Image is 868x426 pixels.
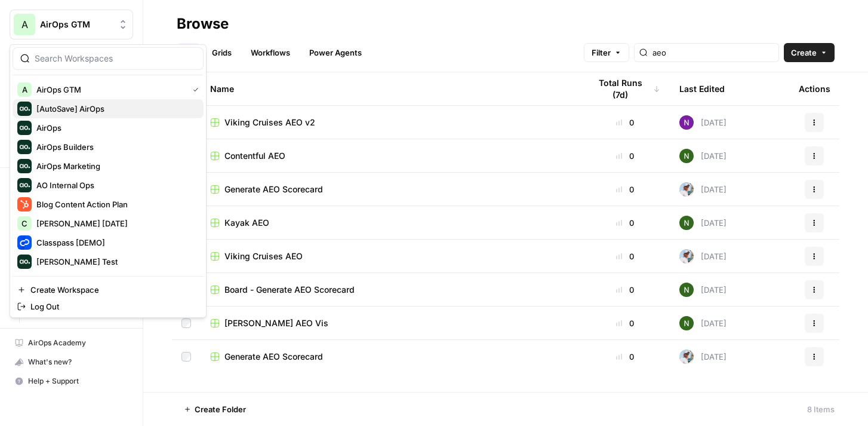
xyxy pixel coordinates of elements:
a: Generate AEO Scorecard [210,351,571,363]
button: Create [784,43,835,62]
button: Workspace: AirOps GTM [10,10,133,39]
img: g4o9tbhziz0738ibrok3k9f5ina6 [679,316,694,330]
span: [PERSON_NAME] Test [36,256,194,268]
span: [AutoSave] AirOps [36,103,194,115]
img: Dillon Test Logo [17,255,32,269]
span: A [22,84,27,96]
img: Classpass [DEMO] Logo [17,235,32,250]
div: [DATE] [679,283,727,297]
a: Log Out [13,298,204,315]
div: [DATE] [679,115,727,130]
img: g4o9tbhziz0738ibrok3k9f5ina6 [679,149,694,163]
span: [PERSON_NAME] [DATE] [36,217,194,229]
a: Contentful AEO [210,150,571,162]
a: All [177,43,200,62]
div: [DATE] [679,316,727,330]
div: [DATE] [679,182,727,197]
span: Filter [592,47,611,59]
div: Name [210,72,571,105]
div: 0 [590,317,660,329]
button: Filter [584,43,629,62]
span: Create [791,47,817,59]
img: g4o9tbhziz0738ibrok3k9f5ina6 [679,216,694,230]
div: Actions [799,72,830,105]
div: Total Runs (7d) [590,72,660,105]
span: [PERSON_NAME] AEO Vis [224,317,328,329]
span: Generate AEO Scorecard [224,351,323,363]
div: 0 [590,217,660,229]
div: 0 [590,117,660,128]
a: Viking Cruises AEO [210,250,571,262]
div: Browse [177,14,229,33]
img: AirOps Marketing Logo [17,159,32,173]
div: [DATE] [679,350,727,364]
a: Generate AEO Scorecard [210,183,571,195]
span: AirOps Academy [28,338,128,348]
span: AirOps Marketing [36,160,194,172]
span: AirOps GTM [40,19,112,30]
span: Viking Cruises AEO v2 [224,117,315,128]
img: g4o9tbhziz0738ibrok3k9f5ina6 [679,283,694,297]
div: 0 [590,351,660,363]
a: Kayak AEO [210,217,571,229]
img: vxljgevetvi9fm4sk6dnv940il0h [679,249,694,263]
div: Workspace: AirOps GTM [10,44,207,318]
img: [AutoSave] AirOps Logo [17,102,32,116]
img: kedmmdess6i2jj5txyq6cw0yj4oc [679,115,694,130]
a: Workflows [244,43,297,62]
span: Contentful AEO [224,150,285,162]
input: Search [652,47,774,59]
img: Blog Content Action Plan Logo [17,197,32,212]
span: AO Internal Ops [36,179,194,191]
span: Viking Cruises AEO [224,250,303,262]
a: [PERSON_NAME] AEO Vis [210,317,571,329]
img: AirOps Builders Logo [17,140,32,154]
div: [DATE] [679,249,727,263]
span: A [21,17,28,32]
span: Help + Support [28,376,128,387]
span: Create Folder [195,403,246,415]
span: Kayak AEO [224,217,269,229]
span: Create Workspace [30,284,194,296]
div: [DATE] [679,216,727,230]
div: Last Edited [679,72,725,105]
div: 0 [590,250,660,262]
div: 8 Items [807,403,835,415]
div: [DATE] [679,149,727,163]
span: Blog Content Action Plan [36,198,194,210]
div: 0 [590,284,660,296]
span: AirOps GTM [36,84,183,96]
span: AirOps [36,122,194,134]
button: What's new? [10,353,133,372]
button: Help + Support [10,372,133,391]
img: vxljgevetvi9fm4sk6dnv940il0h [679,350,694,364]
div: 0 [590,183,660,195]
span: AirOps Builders [36,141,194,153]
a: Power Agents [302,43,369,62]
span: Board - Generate AEO Scorecard [224,284,355,296]
a: Viking Cruises AEO v2 [210,117,571,128]
a: Grids [205,43,239,62]
img: vxljgevetvi9fm4sk6dnv940il0h [679,182,694,197]
span: Log Out [30,301,194,312]
input: Search Workspaces [35,53,196,65]
a: AirOps Academy [10,333,133,353]
div: What's new? [10,353,133,371]
img: AirOps Logo [17,121,32,135]
a: Board - Generate AEO Scorecard [210,284,571,296]
img: AO Internal Ops Logo [17,178,32,192]
div: 0 [590,150,660,162]
span: C [21,217,27,229]
span: Generate AEO Scorecard [224,183,323,195]
span: Classpass [DEMO] [36,237,194,249]
a: Create Workspace [13,281,204,298]
button: Create Folder [177,400,253,419]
